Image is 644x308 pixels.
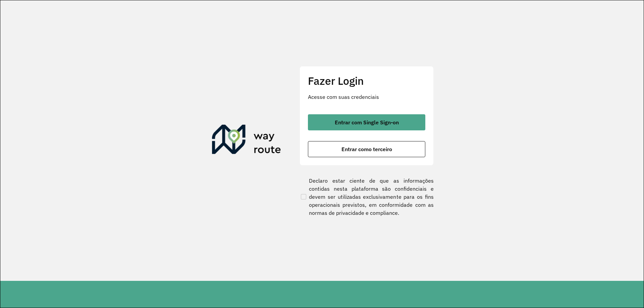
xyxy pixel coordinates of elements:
span: Entrar com Single Sign-on [335,120,399,125]
label: Declaro estar ciente de que as informações contidas nesta plataforma são confidenciais e devem se... [300,177,434,217]
h2: Fazer Login [308,74,425,87]
button: button [308,114,425,130]
button: button [308,141,425,157]
span: Entrar como terceiro [341,146,392,152]
p: Acesse com suas credenciais [308,93,425,101]
img: Roteirizador AmbevTech [212,125,281,157]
